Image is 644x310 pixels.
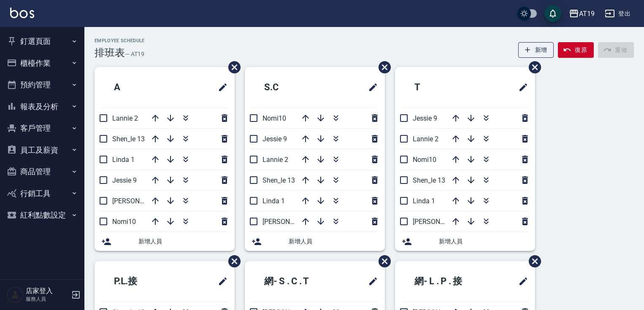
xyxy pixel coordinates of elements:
button: 員工及薪資 [3,139,81,161]
span: Linda 1 [262,197,285,205]
h2: T [402,72,473,102]
button: 新增 [518,42,554,58]
span: 刪除班表 [372,249,392,274]
h2: Employee Schedule [95,38,145,43]
button: AT19 [566,5,598,22]
span: Linda 1 [413,197,435,205]
span: 刪除班表 [222,249,242,274]
h5: 店家登入 [26,287,69,295]
button: 登出 [601,6,634,22]
span: 刪除班表 [222,55,242,80]
span: Shen_le 13 [112,135,145,143]
span: 新增人員 [289,237,378,246]
span: Shen_le 13 [413,176,445,184]
img: Logo [10,8,34,18]
button: 客戶管理 [3,117,81,139]
p: 服務人員 [26,295,69,303]
span: Linda 1 [112,156,135,164]
span: 修改班表的標題 [213,77,228,97]
img: Person [7,286,24,303]
span: Nomi10 [262,114,286,122]
button: 紅利點數設定 [3,204,81,226]
span: Nomi10 [112,218,136,226]
span: 修改班表的標題 [363,271,378,291]
h2: 網- L . P . 接 [402,266,494,297]
span: Nomi10 [413,156,436,164]
button: 復原 [558,42,594,58]
span: 刪除班表 [372,55,392,80]
button: 預約管理 [3,74,81,96]
h2: A [101,72,173,102]
span: Jessie 9 [262,135,287,143]
div: 新增人員 [95,232,235,251]
div: AT19 [579,8,595,19]
span: [PERSON_NAME] 6 [413,218,469,226]
span: Jessie 9 [112,176,137,184]
button: 商品管理 [3,161,81,183]
span: 新增人員 [138,237,228,246]
h2: 網- S . C . T [252,266,342,297]
span: 修改班表的標題 [513,77,528,97]
span: 刪除班表 [522,55,542,80]
button: 櫃檯作業 [3,52,81,74]
h3: 排班表 [95,47,125,59]
span: Jessie 9 [413,114,437,122]
h6: — AT19 [125,50,144,59]
span: 修改班表的標題 [213,271,228,291]
div: 新增人員 [245,232,385,251]
button: 釘選頁面 [3,30,81,52]
span: 修改班表的標題 [363,77,378,97]
span: 刪除班表 [522,249,542,274]
span: Lannie 2 [262,156,288,164]
span: [PERSON_NAME] 6 [262,218,319,226]
span: 新增人員 [439,237,528,246]
span: Shen_le 13 [262,176,295,184]
span: [PERSON_NAME] 6 [112,197,168,205]
span: 修改班表的標題 [513,271,528,291]
button: 報表及分析 [3,96,81,118]
div: 新增人員 [395,232,535,251]
button: 行銷工具 [3,183,81,205]
span: Lannie 2 [112,114,138,122]
span: Lannie 2 [413,135,438,143]
h2: S.C [252,72,327,102]
h2: P.L.接 [101,266,181,297]
button: save [544,5,561,22]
